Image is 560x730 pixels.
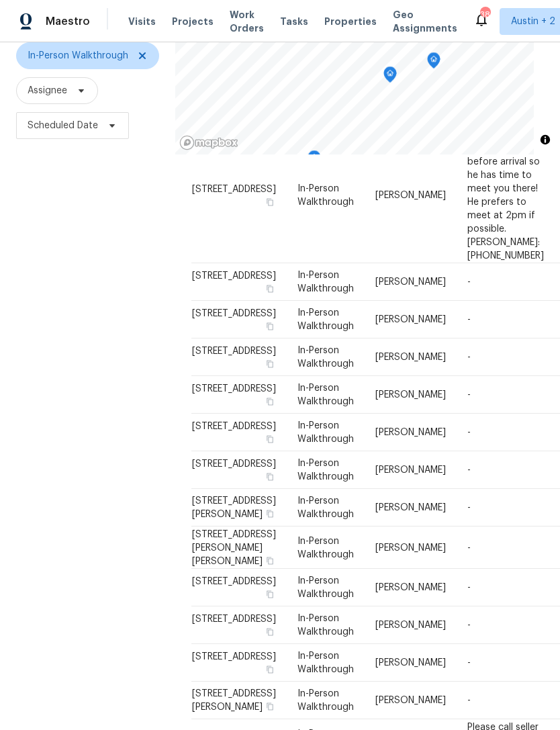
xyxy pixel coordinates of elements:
[297,614,354,637] span: In-Person Walkthrough
[467,583,471,592] span: -
[297,496,354,519] span: In-Person Walkthrough
[192,577,276,586] span: [STREET_ADDRESS]
[264,320,276,332] button: Copy Address
[324,15,377,28] span: Properties
[297,308,354,331] span: In-Person Walkthrough
[192,529,276,565] span: [STREET_ADDRESS][PERSON_NAME][PERSON_NAME]
[467,353,471,362] span: -
[375,696,446,705] span: [PERSON_NAME]
[28,84,67,97] span: Assignee
[264,508,276,520] button: Copy Address
[264,433,276,445] button: Copy Address
[192,422,276,431] span: [STREET_ADDRESS]
[467,315,471,324] span: -
[172,15,214,28] span: Projects
[375,583,446,592] span: [PERSON_NAME]
[375,428,446,437] span: [PERSON_NAME]
[28,119,98,132] span: Scheduled Date
[297,689,354,712] span: In-Person Walkthrough
[467,428,471,437] span: -
[192,184,276,193] span: [STREET_ADDRESS]
[297,183,354,206] span: In-Person Walkthrough
[375,465,446,475] span: [PERSON_NAME]
[375,658,446,668] span: [PERSON_NAME]
[297,383,354,406] span: In-Person Walkthrough
[297,421,354,444] span: In-Person Walkthrough
[128,15,156,28] span: Visits
[192,496,276,519] span: [STREET_ADDRESS][PERSON_NAME]
[480,8,489,21] div: 38
[467,621,471,630] span: -
[192,459,276,469] span: [STREET_ADDRESS]
[264,588,276,600] button: Copy Address
[541,132,549,147] span: Toggle attribution
[28,49,128,62] span: In-Person Walkthrough
[192,689,276,712] span: [STREET_ADDRESS][PERSON_NAME]
[467,277,471,287] span: -
[264,195,276,208] button: Copy Address
[297,346,354,369] span: In-Person Walkthrough
[264,358,276,370] button: Copy Address
[192,614,276,624] span: [STREET_ADDRESS]
[537,132,553,148] button: Toggle attribution
[375,277,446,287] span: [PERSON_NAME]
[264,626,276,638] button: Copy Address
[264,283,276,295] button: Copy Address
[192,271,276,281] span: [STREET_ADDRESS]
[375,390,446,400] span: [PERSON_NAME]
[375,503,446,512] span: [PERSON_NAME]
[467,696,471,705] span: -
[264,396,276,408] button: Copy Address
[297,536,354,559] span: In-Person Walkthrough
[280,17,308,26] span: Tasks
[393,8,457,35] span: Geo Assignments
[297,271,354,293] span: In-Person Walkthrough
[427,52,440,73] div: Map marker
[297,576,354,599] span: In-Person Walkthrough
[192,652,276,661] span: [STREET_ADDRESS]
[264,471,276,483] button: Copy Address
[375,315,446,324] span: [PERSON_NAME]
[375,353,446,362] span: [PERSON_NAME]
[230,8,264,35] span: Work Orders
[467,130,544,260] span: Please text agent 1 hour before arrival so he has time to meet you there! He prefers to meet at 2...
[297,459,354,482] span: In-Person Walkthrough
[264,700,276,713] button: Copy Address
[264,664,276,676] button: Copy Address
[467,658,471,668] span: -
[179,135,238,150] a: Mapbox homepage
[297,651,354,674] span: In-Person Walkthrough
[375,543,446,552] span: [PERSON_NAME]
[192,309,276,318] span: [STREET_ADDRESS]
[383,66,397,87] div: Map marker
[375,621,446,630] span: [PERSON_NAME]
[467,503,471,512] span: -
[46,15,90,28] span: Maestro
[467,390,471,400] span: -
[192,384,276,394] span: [STREET_ADDRESS]
[375,190,446,199] span: [PERSON_NAME]
[192,347,276,356] span: [STREET_ADDRESS]
[467,465,471,475] span: -
[511,15,555,28] span: Austin + 2
[308,150,321,171] div: Map marker
[467,543,471,552] span: -
[264,554,276,566] button: Copy Address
